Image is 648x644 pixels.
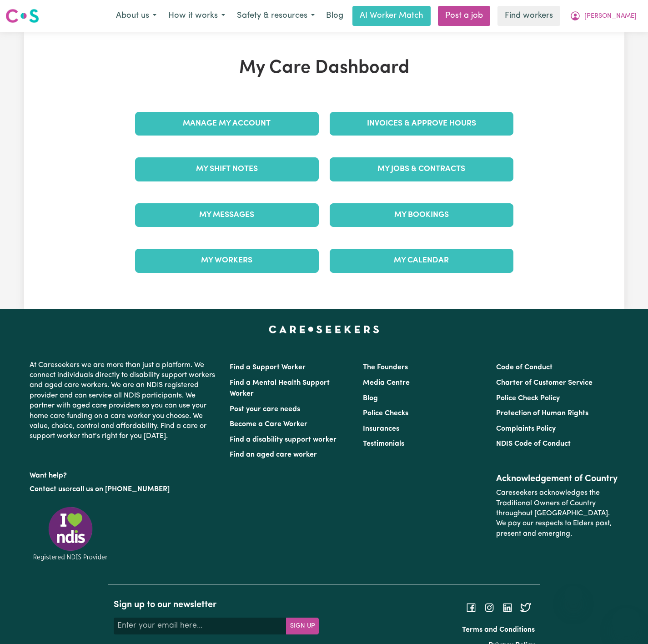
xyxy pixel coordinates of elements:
a: My Jobs & Contracts [330,157,513,181]
a: My Shift Notes [135,157,319,181]
a: Become a Care Worker [230,421,307,428]
a: Testimonials [363,440,404,448]
button: My Account [564,6,643,25]
h1: My Care Dashboard [130,57,519,79]
a: Find an aged care worker [230,451,317,458]
a: Careseekers home page [269,326,379,333]
h2: Sign up to our newsletter [114,599,319,610]
a: Code of Conduct [496,364,553,371]
a: Terms and Conditions [462,626,535,634]
a: The Founders [363,364,408,371]
iframe: Close message [564,586,583,604]
a: Follow Careseekers on Twitter [520,604,531,611]
a: My Messages [135,203,319,227]
a: Follow Careseekers on Facebook [466,604,477,611]
p: Careseekers acknowledges the Traditional Owners of Country throughout [GEOGRAPHIC_DATA]. We pay o... [496,484,618,543]
a: Find a Mental Health Support Worker [230,379,330,397]
a: Blog [363,395,378,402]
iframe: Button to launch messaging window [612,608,641,637]
a: Blog [321,6,349,26]
p: Want help? [30,467,219,481]
a: Follow Careseekers on Instagram [484,604,495,611]
a: NDIS Code of Conduct [496,440,571,448]
a: My Bookings [330,203,513,227]
img: Registered NDIS provider [30,505,111,562]
a: Contact us [30,486,65,493]
a: Complaints Policy [496,425,556,433]
a: Post your care needs [230,406,300,413]
button: About us [110,6,162,25]
a: My Workers [135,249,319,272]
p: or [30,481,219,498]
a: Manage My Account [135,112,319,136]
button: How it works [162,6,231,25]
a: Media Centre [363,379,410,387]
a: Post a job [438,6,490,26]
a: Find a Support Worker [230,364,306,371]
a: Find a disability support worker [230,436,337,443]
input: Enter your email here... [114,618,286,634]
p: At Careseekers we are more than just a platform. We connect individuals directly to disability su... [30,357,219,445]
a: Police Check Policy [496,395,560,402]
button: Subscribe [286,618,319,634]
a: Insurances [363,425,399,433]
a: Follow Careseekers on LinkedIn [502,604,513,611]
button: Safety & resources [231,6,321,25]
span: [PERSON_NAME] [584,11,637,21]
a: Find workers [497,6,560,26]
a: Protection of Human Rights [496,410,588,417]
img: Careseekers logo [5,8,39,24]
a: My Calendar [330,249,513,272]
a: call us on [PHONE_NUMBER] [72,486,170,493]
a: AI Worker Match [352,6,431,26]
a: Police Checks [363,410,408,417]
a: Invoices & Approve Hours [330,112,513,136]
h2: Acknowledgement of Country [496,473,618,484]
a: Careseekers logo [5,5,39,26]
a: Charter of Customer Service [496,379,593,387]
